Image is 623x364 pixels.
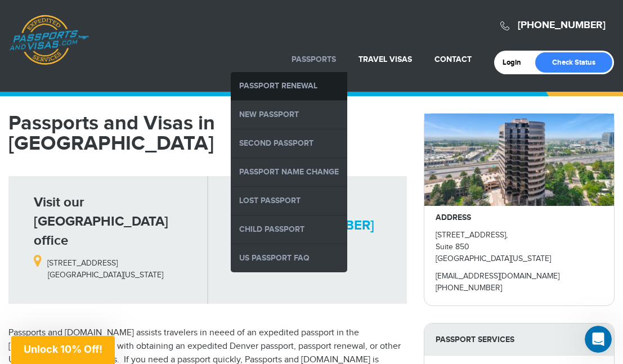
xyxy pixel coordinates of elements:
a: Passports [292,55,336,64]
p: [PHONE_NUMBER] [436,282,603,294]
a: Check Status [535,52,612,73]
a: Passport Renewal [231,72,347,100]
h1: Passports and Visas in [GEOGRAPHIC_DATA] [8,113,407,154]
span: Unlock 10% Off! [24,343,102,355]
iframe: Intercom live chat [585,326,612,353]
a: Login [503,58,529,67]
a: [EMAIL_ADDRESS][DOMAIN_NAME] [436,272,559,281]
p: [STREET_ADDRESS], Suite 850 [GEOGRAPHIC_DATA][US_STATE] [436,230,603,265]
strong: Visit our [GEOGRAPHIC_DATA] office [34,194,168,249]
a: Passport Name Change [231,158,347,186]
a: Passports & [DOMAIN_NAME] [9,15,89,65]
a: [PHONE_NUMBER] [518,19,606,32]
a: Travel Visas [358,55,412,64]
a: Contact [434,55,472,64]
a: Child Passport [231,215,347,244]
strong: PASSPORT SERVICES [424,323,614,356]
a: Lost Passport [231,187,347,215]
img: passportsandvisas_denver_5251_dtc_parkway_-_28de80_-_029b8f063c7946511503b0bb3931d518761db640.jpg [424,114,614,206]
p: [STREET_ADDRESS] [GEOGRAPHIC_DATA][US_STATE] [34,251,199,281]
div: Unlock 10% Off! [11,336,115,364]
strong: ADDRESS [436,213,471,222]
a: New Passport [231,101,347,129]
a: US Passport FAQ [231,244,347,272]
a: Second Passport [231,129,347,158]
